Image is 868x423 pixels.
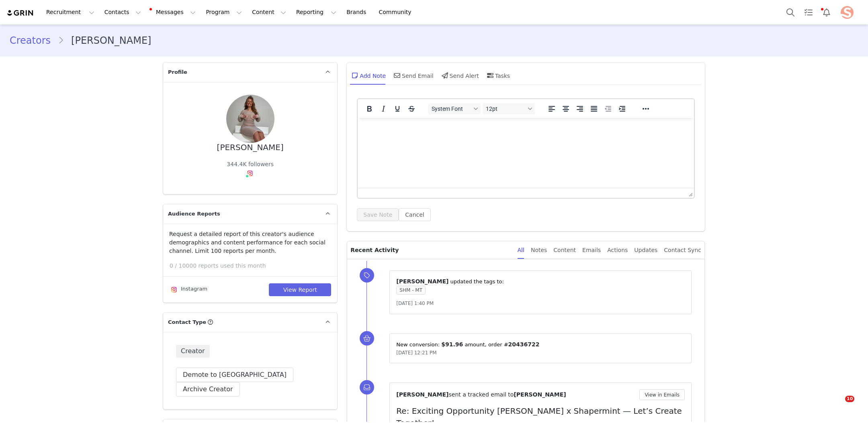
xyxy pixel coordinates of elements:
div: 344.4K followers [227,160,274,169]
button: Content [247,3,291,21]
div: All [518,241,524,259]
div: Press the Up and Down arrow keys to resize the editor. [686,188,694,198]
span: $91.96 [441,341,463,348]
div: Content [553,241,576,259]
div: Instagram [169,285,207,295]
iframe: Intercom live chat [829,396,848,415]
span: Creator [176,345,210,358]
button: Align left [545,103,559,114]
button: Decrease indent [601,103,615,114]
div: Actions [607,241,628,259]
div: Emails [582,241,601,259]
button: Fonts [428,103,481,114]
div: Tasks [485,66,510,85]
button: Font sizes [483,103,535,114]
span: Contact Type [168,318,206,326]
a: Community [374,3,420,21]
div: Send Alert [440,66,479,85]
button: Cancel [399,208,430,221]
button: Strikethrough [405,103,418,114]
button: View in Emails [639,389,685,400]
button: Justify [587,103,601,114]
button: Increase indent [615,103,629,114]
img: instagram.svg [247,170,253,177]
img: 4db487ad-46dd-4a66-a17f-05b3aede94f2.jpg [226,95,274,143]
button: Archive Creator [176,382,240,397]
button: Reveal or hide additional toolbar items [639,103,653,114]
img: f99a58a2-e820-49b2-b1c6-889a8229352e.jpeg [841,6,854,19]
button: Notifications [818,3,835,21]
div: Send Email [392,66,434,85]
button: Italic [377,103,390,114]
button: Program [201,3,247,21]
button: Demote to [GEOGRAPHIC_DATA] [176,368,293,382]
span: [PERSON_NAME] [514,391,566,398]
button: Bold [362,103,376,114]
span: SHM - MT [396,286,426,295]
button: Save Note [357,208,399,221]
button: Reporting [291,3,341,21]
span: [DATE] 1:40 PM [396,301,434,306]
iframe: Rich Text Area [358,118,694,188]
span: [PERSON_NAME] [396,391,448,398]
img: grin logo [6,9,35,17]
button: Recruitment [41,3,99,21]
img: instagram.svg [171,287,177,293]
p: 0 / 10000 reports used this month [170,262,337,270]
a: Brands [342,3,373,21]
span: 10 [845,396,854,402]
p: Request a detailed report of this creator's audience demographics and content performance for eac... [169,230,331,255]
span: 20436722 [508,341,540,348]
button: Search [782,3,799,21]
a: Tasks [800,3,817,21]
div: Contact Sync [664,241,701,259]
div: [PERSON_NAME] [217,143,284,152]
div: Updates [634,241,657,259]
span: System Font [432,106,471,112]
span: 12pt [486,106,525,112]
button: Profile [836,6,862,19]
span: Audience Reports [168,210,220,218]
button: Contacts [100,3,146,21]
p: Recent Activity [350,241,511,259]
a: Creators [10,33,58,48]
button: Align center [559,103,573,114]
span: sent a tracked email to [448,391,514,398]
p: New conversion: ⁨ ⁩ amount⁨⁩⁨, order #⁨ ⁩⁩ [396,340,685,349]
span: [PERSON_NAME] [396,278,448,285]
span: [DATE] 12:21 PM [396,350,436,356]
button: Align right [573,103,587,114]
span: Profile [168,68,187,76]
button: Messages [146,3,201,21]
button: View Report [269,283,331,296]
button: Underline [391,103,404,114]
div: Add Note [350,66,386,85]
p: ⁨ ⁩ updated the tags to: [396,277,685,286]
div: Notes [531,241,547,259]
